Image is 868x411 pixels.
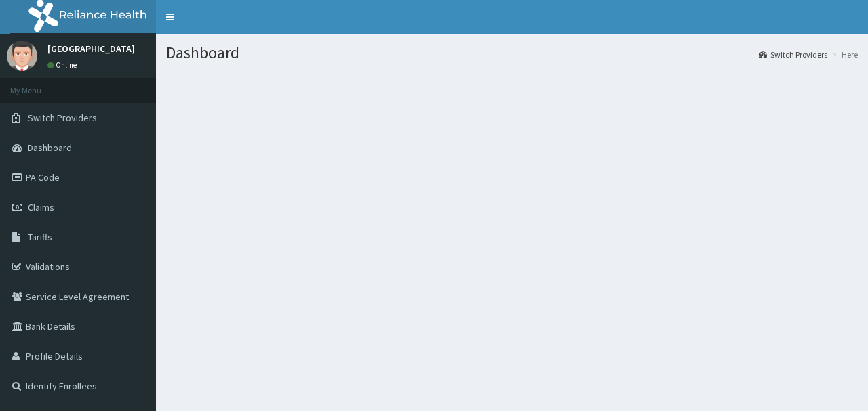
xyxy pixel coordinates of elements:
[28,112,97,124] span: Switch Providers
[829,49,858,60] li: Here
[759,49,827,60] a: Switch Providers
[47,60,80,70] a: Online
[28,201,54,213] span: Claims
[47,44,135,53] p: [GEOGRAPHIC_DATA]
[166,44,858,62] h1: Dashboard
[28,231,52,243] span: Tariffs
[28,142,72,154] span: Dashboard
[7,41,37,71] img: User Image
